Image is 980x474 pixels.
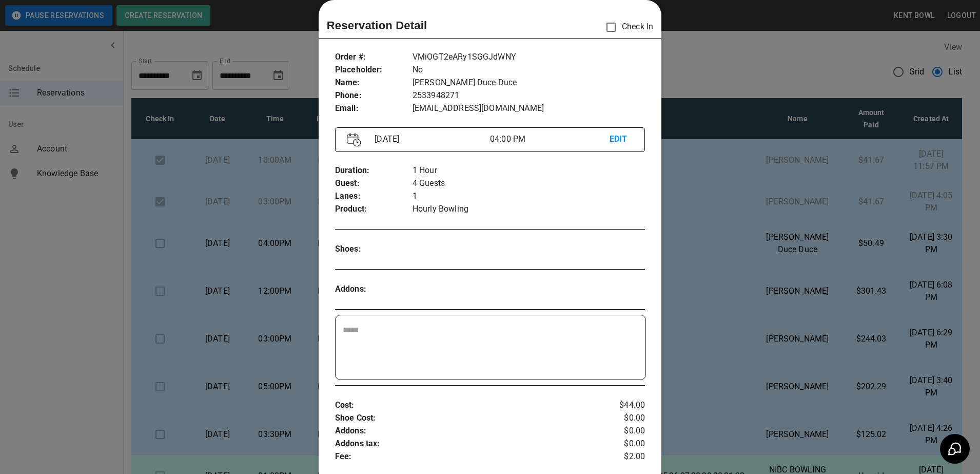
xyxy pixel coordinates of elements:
p: $0.00 [594,425,645,438]
p: Addons : [335,425,594,438]
p: Phone : [335,89,413,102]
p: Order # : [335,51,413,64]
p: Product : [335,203,413,216]
p: [DATE] [370,133,490,145]
p: 1 Hour [413,164,645,177]
p: Cost : [335,399,594,412]
p: 04:00 PM [490,133,610,145]
p: Lanes : [335,190,413,203]
p: Shoe Cost : [335,412,594,425]
img: Vector [347,133,361,147]
p: VMiOGT2eARy1SGGJdWNY [413,51,645,64]
p: EDIT [610,133,634,146]
p: Name : [335,77,413,89]
p: $0.00 [594,438,645,450]
p: Guest : [335,177,413,190]
p: Shoes : [335,243,413,256]
p: Addons : [335,283,413,296]
p: 4 Guests [413,177,645,190]
p: [EMAIL_ADDRESS][DOMAIN_NAME] [413,102,645,115]
p: Addons tax : [335,438,594,450]
p: $2.00 [594,450,645,463]
p: No [413,64,645,77]
p: Duration : [335,164,413,177]
p: Hourly Bowling [413,203,645,216]
p: $44.00 [594,399,645,412]
p: Fee : [335,450,594,463]
p: [PERSON_NAME] Duce Duce [413,77,645,89]
p: Placeholder : [335,64,413,77]
p: $0.00 [594,412,645,425]
p: Check In [600,16,653,38]
p: Email : [335,102,413,115]
p: 1 [413,190,645,203]
p: Reservation Detail [327,17,427,34]
p: 2533948271 [413,89,645,102]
